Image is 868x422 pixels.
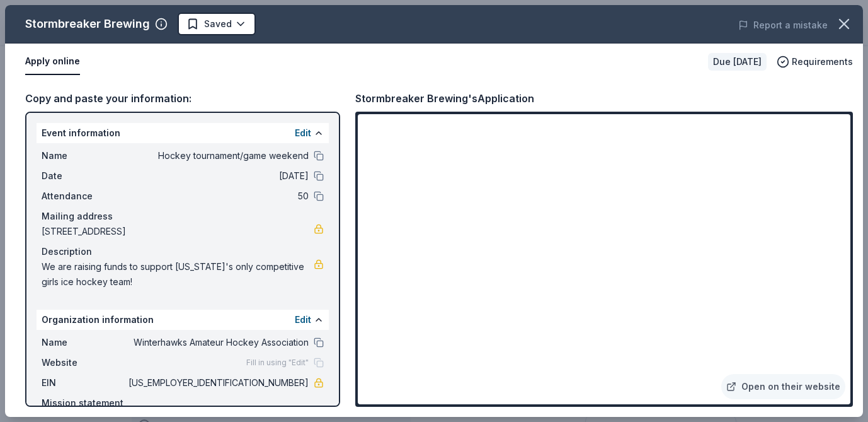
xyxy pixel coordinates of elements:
div: Stormbreaker Brewing [25,14,150,34]
a: Open on their website [721,374,845,399]
span: Fill in using "Edit" [246,358,309,368]
button: Edit [295,312,311,327]
span: Name [42,148,126,163]
span: [DATE] [126,168,309,184]
span: We are raising funds to support [US_STATE]'s only competitive girls ice hockey team! [42,259,314,290]
span: Date [42,168,126,184]
div: Copy and paste your information: [25,90,340,107]
button: Report a mistake [738,18,828,33]
span: Saved [204,16,232,32]
div: Stormbreaker Brewing's Application [355,90,534,107]
span: Name [42,335,126,350]
div: Organization information [37,310,329,330]
span: EIN [42,375,126,390]
span: Winterhawks Amateur Hockey Association [126,335,309,350]
div: Description [42,244,324,259]
button: Edit [295,126,311,141]
span: Website [42,355,126,370]
div: Mailing address [42,209,324,224]
span: Attendance [42,189,126,204]
div: Due [DATE] [708,53,767,71]
span: Requirements [792,54,853,69]
button: Saved [178,13,256,35]
button: Apply online [25,49,80,75]
span: 50 [126,189,309,204]
button: Requirements [777,54,853,69]
div: Mission statement [42,396,324,411]
span: [US_EMPLOYER_IDENTIFICATION_NUMBER] [126,375,309,390]
span: Hockey tournament/game weekend [126,148,309,163]
span: [STREET_ADDRESS] [42,224,314,239]
div: Event information [37,123,329,143]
